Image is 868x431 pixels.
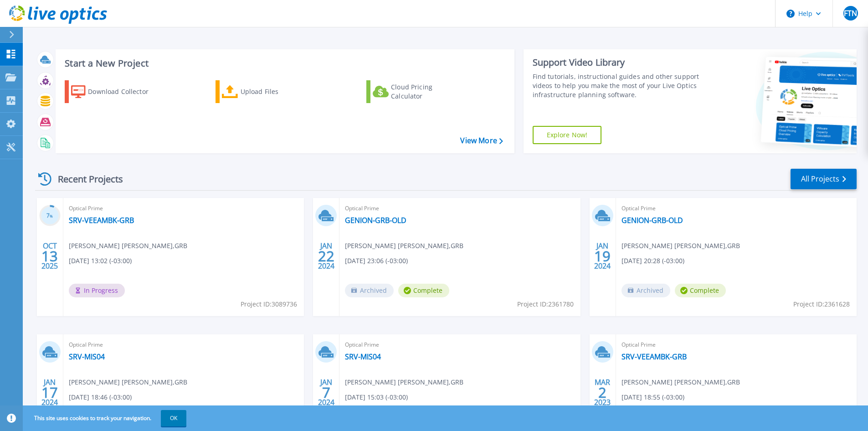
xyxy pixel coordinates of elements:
[791,169,857,189] a: All Projects
[35,168,135,190] div: Recent Projects
[594,252,611,260] span: 19
[621,216,683,225] a: GENION-GRB-OLD
[39,211,61,221] h3: 7
[345,377,463,387] span: [PERSON_NAME] [PERSON_NAME] , GRB
[69,284,125,297] span: In Progress
[621,203,851,213] span: Optical Prime
[621,256,684,266] span: [DATE] 20:28 (-03:00)
[460,136,503,145] a: View More
[241,299,297,309] span: Project ID: 3089736
[391,83,464,101] div: Cloud Pricing Calculator
[598,389,606,396] span: 2
[345,340,575,350] span: Optical Prime
[621,340,851,350] span: Optical Prime
[675,284,726,297] span: Complete
[533,126,602,144] a: Explore Now!
[621,352,687,361] a: SRV-VEEAMBK-GRB
[318,239,335,273] div: JAN 2024
[345,352,381,361] a: SRV-MIS04
[50,213,53,218] span: %
[345,284,394,297] span: Archived
[161,410,186,426] button: OK
[345,241,463,251] span: [PERSON_NAME] [PERSON_NAME] , GRB
[366,80,468,103] a: Cloud Pricing Calculator
[69,203,298,213] span: Optical Prime
[345,392,408,402] span: [DATE] 15:03 (-03:00)
[621,241,740,251] span: [PERSON_NAME] [PERSON_NAME] , GRB
[41,239,58,273] div: OCT 2025
[41,376,58,409] div: JAN 2024
[517,299,574,309] span: Project ID: 2361780
[216,80,317,103] a: Upload Files
[318,252,334,260] span: 22
[41,389,58,396] span: 17
[241,83,313,101] div: Upload Files
[533,72,703,99] div: Find tutorials, instructional guides and other support videos to help you make the most of your L...
[533,57,703,68] div: Support Video Library
[25,410,186,426] span: This site uses cookies to track your navigation.
[398,284,449,297] span: Complete
[69,340,298,350] span: Optical Prime
[594,376,611,409] div: MAR 2023
[88,83,161,101] div: Download Collector
[345,203,575,213] span: Optical Prime
[621,377,740,387] span: [PERSON_NAME] [PERSON_NAME] , GRB
[844,10,857,17] span: FTN
[65,80,166,103] a: Download Collector
[318,376,335,409] div: JAN 2024
[65,58,503,68] h3: Start a New Project
[621,284,670,297] span: Archived
[41,252,58,260] span: 13
[322,389,330,396] span: 7
[345,256,408,266] span: [DATE] 23:06 (-03:00)
[69,352,105,361] a: SRV-MIS04
[594,239,611,273] div: JAN 2024
[69,241,187,251] span: [PERSON_NAME] [PERSON_NAME] , GRB
[621,392,684,402] span: [DATE] 18:55 (-03:00)
[793,299,850,309] span: Project ID: 2361628
[345,216,406,225] a: GENION-GRB-OLD
[69,216,134,225] a: SRV-VEEAMBK-GRB
[69,392,132,402] span: [DATE] 18:46 (-03:00)
[69,377,187,387] span: [PERSON_NAME] [PERSON_NAME] , GRB
[69,256,132,266] span: [DATE] 13:02 (-03:00)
